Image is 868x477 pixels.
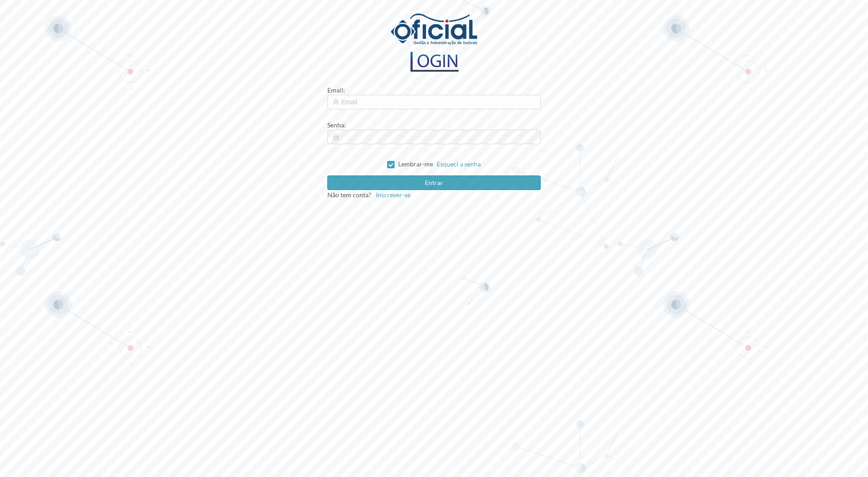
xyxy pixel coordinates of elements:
span: Inscrever-se [376,191,410,199]
span: Senha [327,121,344,129]
a: Esqueci a senha [437,160,481,168]
a: Inscrever-se [371,191,410,199]
div: : [327,120,541,130]
i: icon: user [333,99,339,105]
img: logo [407,52,461,72]
span: Não tem conta? [327,191,371,199]
span: Lembrar-me [398,160,433,168]
i: icon: lock [333,134,339,140]
span: Email [327,86,343,94]
input: Email [327,95,541,109]
button: Entrar [327,175,541,190]
img: logo [391,14,477,45]
div: : [327,85,541,95]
